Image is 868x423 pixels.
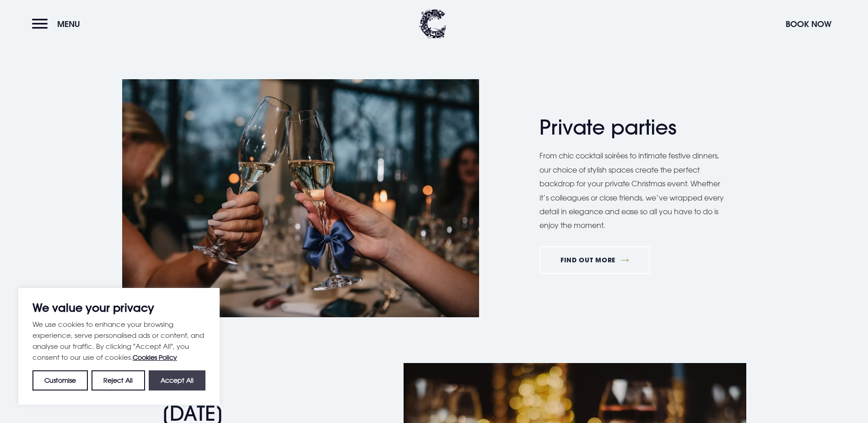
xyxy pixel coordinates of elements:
[122,79,479,317] img: Christmas Hotel in Northern Ireland
[539,149,727,232] p: From chic cocktail soirées to intimate festive dinners, our choice of stylish spaces create the p...
[149,370,205,390] button: Accept All
[57,19,80,29] span: Menu
[32,370,88,390] button: Customise
[32,14,85,34] button: Menu
[32,302,205,313] p: We value your privacy
[133,353,177,361] a: Cookies Policy
[92,370,145,390] button: Reject All
[32,319,205,363] p: We use cookies to enhance your browsing experience, serve personalised ads or content, and analys...
[539,246,650,274] a: FIND OUT MORE
[18,288,220,405] div: We value your privacy
[419,9,447,39] img: Clandeboye Lodge
[539,115,718,140] h2: Private parties
[781,14,836,34] button: Book Now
